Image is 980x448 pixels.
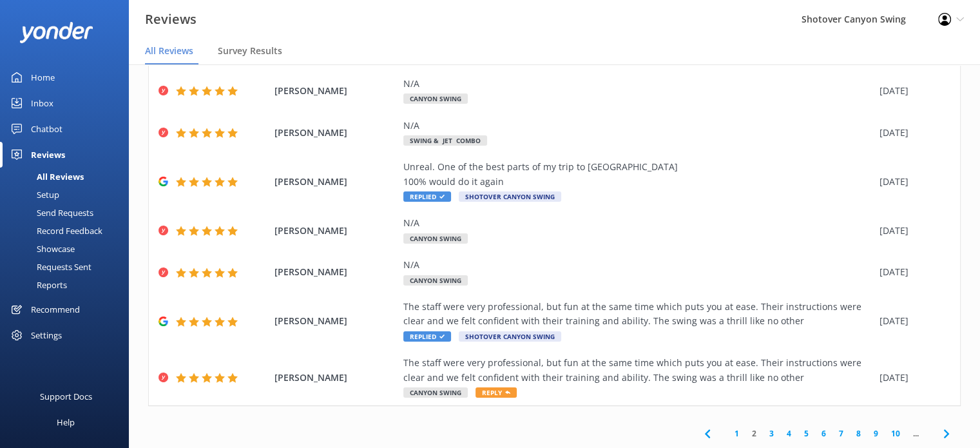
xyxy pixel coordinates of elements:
span: Survey Results [218,44,282,57]
div: Settings [31,322,62,348]
div: [DATE] [879,265,944,279]
div: [DATE] [879,314,944,328]
a: Send Requests [8,204,129,222]
span: Swing & Jet Combo [403,135,487,146]
div: Send Requests [8,204,93,222]
h3: Reviews [145,9,197,30]
span: [PERSON_NAME] [274,265,397,279]
div: Home [31,64,55,90]
a: Showcase [8,240,129,258]
div: All Reviews [8,168,84,186]
span: [PERSON_NAME] [274,371,397,385]
span: Canyon Swing [403,233,468,244]
a: 2 [745,427,763,440]
div: [DATE] [879,126,944,140]
span: Replied [403,331,451,342]
span: [PERSON_NAME] [274,224,397,238]
span: [PERSON_NAME] [274,175,397,189]
div: [DATE] [879,175,944,189]
img: yonder-white-logo.png [19,22,93,43]
span: Reply [476,387,517,398]
div: Help [57,409,75,435]
span: Canyon Swing [403,93,468,104]
div: N/A [403,216,873,230]
div: [DATE] [879,224,944,238]
div: Reports [8,276,67,294]
a: 4 [780,427,798,440]
div: The staff were very professional, but fun at the same time which puts you at ease. Their instruct... [403,356,873,385]
span: [PERSON_NAME] [274,84,397,98]
div: Support Docs [40,384,92,409]
a: Record Feedback [8,222,129,240]
span: [PERSON_NAME] [274,126,397,140]
a: 9 [867,427,885,440]
div: N/A [403,119,873,133]
div: N/A [403,258,873,272]
div: Record Feedback [8,222,102,240]
div: Requests Sent [8,258,91,276]
div: The staff were very professional, but fun at the same time which puts you at ease. Their instruct... [403,300,873,329]
div: Unreal. One of the best parts of my trip to [GEOGRAPHIC_DATA] 100% would do it again [403,160,873,189]
a: 6 [815,427,832,440]
div: Chatbot [31,116,62,142]
span: Shotover Canyon Swing [459,331,561,342]
div: Setup [8,186,59,204]
div: N/A [403,77,873,91]
a: Setup [8,186,129,204]
a: 10 [885,427,907,440]
span: Canyon Swing [403,387,468,398]
a: Reports [8,276,129,294]
span: All Reviews [145,44,193,57]
a: 1 [728,427,745,440]
div: [DATE] [879,84,944,98]
a: 7 [832,427,850,440]
a: Requests Sent [8,258,129,276]
a: 8 [850,427,867,440]
div: Reviews [31,142,65,168]
div: Recommend [31,297,80,322]
span: Canyon Swing [403,275,468,286]
div: Showcase [8,240,75,258]
span: ... [907,427,925,440]
div: [DATE] [879,371,944,385]
a: 3 [763,427,780,440]
span: Replied [403,191,451,202]
div: Inbox [31,90,53,116]
a: 5 [798,427,815,440]
span: [PERSON_NAME] [274,314,397,328]
a: All Reviews [8,168,129,186]
span: Shotover Canyon Swing [459,191,561,202]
